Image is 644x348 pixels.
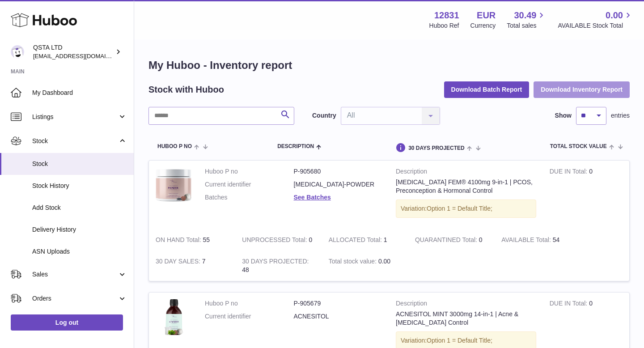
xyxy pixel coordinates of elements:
[507,21,547,30] span: Total sales
[294,299,383,308] dd: P-905679
[415,236,479,246] strong: QUARANTINED Total
[32,225,127,234] span: Delivery History
[550,300,589,309] strong: DUE IN Total
[558,9,633,30] a: 0.00 AVAILABLE Stock Total
[205,167,294,176] dt: Huboo P no
[396,178,536,195] div: [MEDICAL_DATA] FEM® 4100mg 9-in-1 | PCOS, Preconception & Hormonal Control
[555,111,572,120] label: Show
[322,229,408,251] td: 1
[277,144,314,149] span: Description
[205,312,294,321] dt: Current identifier
[378,258,390,265] span: 0.00
[606,9,623,21] span: 0.00
[294,312,383,321] dd: ACNESITOL
[32,137,118,145] span: Stock
[11,314,123,331] a: Log out
[294,180,383,189] dd: [MEDICAL_DATA]-POWDER
[329,236,384,246] strong: ALLOCATED Total
[429,21,459,30] div: Huboo Ref
[157,144,192,149] span: Huboo P no
[611,111,630,120] span: entries
[507,9,547,30] a: 30.49 Total sales
[294,194,331,201] a: See Batches
[495,229,581,251] td: 54
[396,167,536,178] strong: Description
[329,258,378,267] strong: Total stock value
[470,21,496,30] div: Currency
[148,58,630,72] h1: My Huboo - Inventory report
[543,161,629,229] td: 0
[294,167,383,176] dd: P-905680
[396,199,536,218] div: Variation:
[32,204,127,212] span: Add Stock
[550,144,607,149] span: Total stock value
[235,250,322,281] td: 48
[32,113,118,121] span: Listings
[427,337,492,344] span: Option 1 = Default Title;
[156,236,203,246] strong: ON HAND Total
[11,45,24,59] img: rodcp10@gmail.com
[156,299,191,335] img: product image
[33,43,114,60] div: QSTA LTD
[32,89,127,97] span: My Dashboard
[501,236,552,246] strong: AVAILABLE Total
[396,310,536,327] div: ACNESITOL MINT 3000mg 14-in-1 | Acne & [MEDICAL_DATA] Control
[156,258,202,267] strong: 30 DAY SALES
[32,270,118,279] span: Sales
[156,167,191,203] img: product image
[235,229,322,251] td: 0
[149,250,235,281] td: 7
[514,9,536,21] span: 30.49
[550,168,589,177] strong: DUE IN Total
[477,9,496,21] strong: EUR
[32,294,118,303] span: Orders
[479,236,483,243] span: 0
[148,84,224,96] h2: Stock with Huboo
[558,21,633,30] span: AVAILABLE Stock Total
[534,81,630,98] button: Download Inventory Report
[149,229,235,251] td: 55
[408,145,465,151] span: 30 DAYS PROJECTED
[205,193,294,202] dt: Batches
[205,299,294,308] dt: Huboo P no
[427,205,492,212] span: Option 1 = Default Title;
[312,111,336,120] label: Country
[444,81,530,98] button: Download Batch Report
[242,258,309,267] strong: 30 DAYS PROJECTED
[205,180,294,189] dt: Current identifier
[32,160,127,168] span: Stock
[33,52,131,59] span: [EMAIL_ADDRESS][DOMAIN_NAME]
[434,9,459,21] strong: 12831
[242,236,309,246] strong: UNPROCESSED Total
[396,299,536,310] strong: Description
[32,247,127,256] span: ASN Uploads
[32,182,127,190] span: Stock History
